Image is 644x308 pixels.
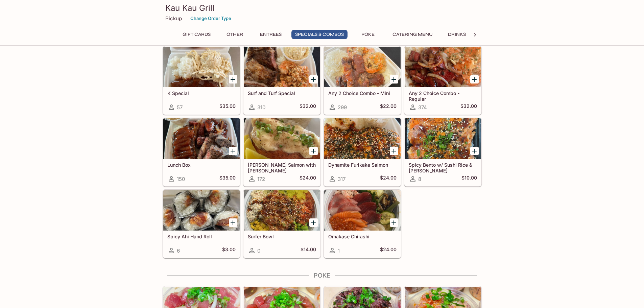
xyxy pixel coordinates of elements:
h5: Lunch Box [167,162,236,168]
button: Other [220,30,250,39]
button: Add Any 2 Choice Combo - Regular [470,75,479,84]
a: Lunch Box150$35.00 [163,118,240,186]
h5: $24.00 [380,246,397,255]
div: Any 2 Choice Combo - Mini [324,47,401,87]
p: Pickup [165,15,182,22]
button: Add Any 2 Choice Combo - Mini [390,75,398,84]
a: Any 2 Choice Combo - Regular374$32.00 [404,46,481,115]
h5: $24.00 [380,175,397,183]
a: Dynamite Furikake Salmon317$24.00 [324,118,401,186]
h5: $32.00 [460,103,477,111]
button: Add K Special [229,75,237,84]
span: 6 [177,247,180,254]
h5: Dynamite Furikake Salmon [328,162,397,168]
h5: Surf and Turf Special [248,90,316,96]
div: Surf and Turf Special [244,47,320,87]
h5: K Special [167,90,236,96]
h4: Poke [163,272,482,279]
div: Lunch Box [163,118,240,159]
a: [PERSON_NAME] Salmon with [PERSON_NAME]172$24.00 [243,118,320,186]
button: Add Lunch Box [229,147,237,155]
div: Spicy Bento w/ Sushi Rice & Nori [405,118,481,159]
h5: $32.00 [300,103,316,111]
button: Add Dynamite Furikake Salmon [390,147,398,155]
div: Spicy Ahi Hand Roll [163,190,240,231]
h5: Surfer Bowl [248,234,316,239]
button: Entrees [256,30,286,39]
div: K Special [163,47,240,87]
h5: $3.00 [222,246,236,255]
div: Omakase Chirashi [324,190,401,231]
h5: $24.00 [300,175,316,183]
button: Add Omakase Chirashi [390,218,398,227]
span: 150 [177,176,185,182]
span: 310 [257,104,265,111]
span: 317 [338,176,345,182]
a: Surfer Bowl0$14.00 [243,190,320,258]
div: Dynamite Furikake Salmon [324,118,401,159]
h5: $35.00 [219,103,236,111]
a: Spicy Ahi Hand Roll6$3.00 [163,190,240,258]
button: Add Surf and Turf Special [309,75,318,84]
h5: Any 2 Choice Combo - Regular [409,90,477,101]
h5: Spicy Ahi Hand Roll [167,234,236,239]
button: Change Order Type [187,13,234,24]
span: 0 [257,247,260,254]
a: K Special57$35.00 [163,46,240,115]
h5: $10.00 [461,175,477,183]
h5: $35.00 [219,175,236,183]
a: Omakase Chirashi1$24.00 [324,190,401,258]
h5: Spicy Bento w/ Sushi Rice & [PERSON_NAME] [409,162,477,173]
h5: $14.00 [301,246,316,255]
button: Catering Menu [389,30,436,39]
a: Surf and Turf Special310$32.00 [243,46,320,115]
span: 57 [177,104,183,111]
button: Add Ora King Salmon with Aburi Garlic Mayo [309,147,318,155]
span: 374 [418,104,427,111]
h5: Omakase Chirashi [328,234,397,239]
span: 299 [338,104,347,111]
button: Drinks [442,30,472,39]
button: Add Spicy Bento w/ Sushi Rice & Nori [470,147,479,155]
h5: [PERSON_NAME] Salmon with [PERSON_NAME] [248,162,316,173]
span: 172 [257,176,265,182]
h3: Kau Kau Grill [165,3,479,13]
div: Surfer Bowl [244,190,320,231]
span: 1 [338,247,340,254]
a: Spicy Bento w/ Sushi Rice & [PERSON_NAME]8$10.00 [404,118,481,186]
button: Specials & Combos [291,30,348,39]
button: Add Surfer Bowl [309,218,318,227]
h5: $22.00 [380,103,397,111]
button: Add Spicy Ahi Hand Roll [229,218,237,227]
span: 8 [418,176,421,182]
button: Poke [353,30,383,39]
a: Any 2 Choice Combo - Mini299$22.00 [324,46,401,115]
h5: Any 2 Choice Combo - Mini [328,90,397,96]
div: Any 2 Choice Combo - Regular [405,47,481,87]
button: Gift Cards [179,30,214,39]
div: Ora King Salmon with Aburi Garlic Mayo [244,118,320,159]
